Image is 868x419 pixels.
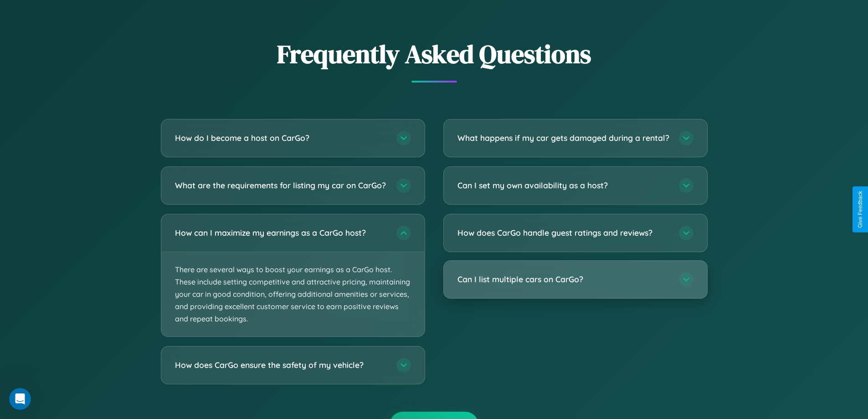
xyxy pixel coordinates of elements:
h3: How does CarGo ensure the safety of my vehicle? [175,360,387,371]
p: There are several ways to boost your earnings as a CarGo host. These include setting competitive ... [161,252,425,337]
h3: How do I become a host on CarGo? [175,132,387,144]
h2: Frequently Asked Questions [161,36,708,72]
h3: What happens if my car gets damaged during a rental? [457,132,670,144]
h3: Can I set my own availability as a host? [457,180,670,191]
h3: What are the requirements for listing my car on CarGo? [175,180,387,191]
div: Give Feedback [857,191,863,228]
h3: How does CarGo handle guest ratings and reviews? [457,227,670,238]
iframe: Intercom live chat [9,388,31,410]
h3: Can I list multiple cars on CarGo? [457,274,670,285]
h3: How can I maximize my earnings as a CarGo host? [175,227,387,238]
